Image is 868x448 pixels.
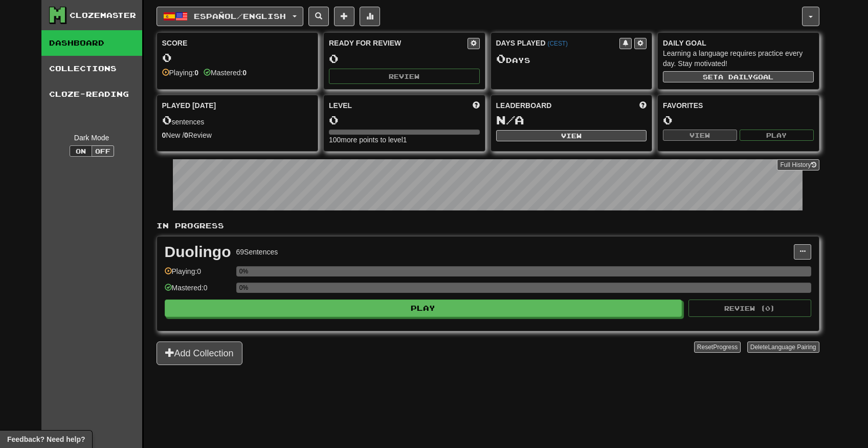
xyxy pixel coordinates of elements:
div: Daily Goal [663,38,814,48]
span: Español / English [194,12,286,20]
span: This week in points, UTC [639,100,647,111]
div: 69 Sentences [236,247,278,257]
button: Español/English [157,7,303,26]
button: Add Collection [157,342,242,365]
p: In Progress [157,221,819,231]
div: 0 [663,114,814,126]
div: Days Played [496,38,620,48]
button: Add sentence to collection [334,7,354,26]
strong: 0 [184,131,188,139]
button: On [70,145,92,157]
div: 0 [162,51,313,64]
div: Mastered: [204,68,247,78]
button: Seta dailygoal [663,71,814,82]
span: Played [DATE] [162,100,216,111]
a: (CEST) [547,40,568,47]
strong: 0 [194,69,198,77]
span: Score more points to level up [473,100,480,111]
a: Full History [777,159,819,170]
span: Leaderboard [496,100,552,111]
span: Level [329,100,352,111]
strong: 0 [242,69,247,77]
button: Review (0) [688,300,811,317]
span: Open feedback widget [7,434,85,444]
div: Duolingo [165,244,231,260]
div: 0 [329,52,480,65]
button: ResetProgress [694,342,741,353]
button: View [496,130,647,141]
div: Playing: 0 [165,266,231,283]
a: Dashboard [41,30,142,56]
div: Favorites [663,100,814,111]
div: New / Review [162,130,313,140]
button: Play [740,130,814,141]
button: View [663,130,737,141]
div: Clozemaster [70,10,136,20]
button: Review [329,69,480,84]
a: Cloze-Reading [41,81,142,107]
span: 0 [162,113,172,127]
button: Off [92,145,114,157]
a: Collections [41,56,142,81]
div: Playing: [162,68,199,78]
div: 100 more points to level 1 [329,135,480,145]
div: Ready for Review [329,38,468,48]
button: Play [165,300,682,317]
span: N/A [496,113,524,127]
div: sentences [162,114,313,127]
div: Day s [496,52,647,66]
button: More stats [360,7,380,26]
span: Language Pairing [768,344,816,351]
span: a daily [718,73,753,80]
div: Score [162,38,313,48]
span: Progress [713,344,738,351]
strong: 0 [162,131,166,139]
div: 0 [329,114,480,126]
button: DeleteLanguage Pairing [747,342,819,353]
div: Dark Mode [49,133,135,143]
span: 0 [496,51,506,66]
div: Learning a language requires practice every day. Stay motivated! [663,48,814,69]
button: Search sentences [308,7,329,26]
div: Mastered: 0 [165,283,231,300]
